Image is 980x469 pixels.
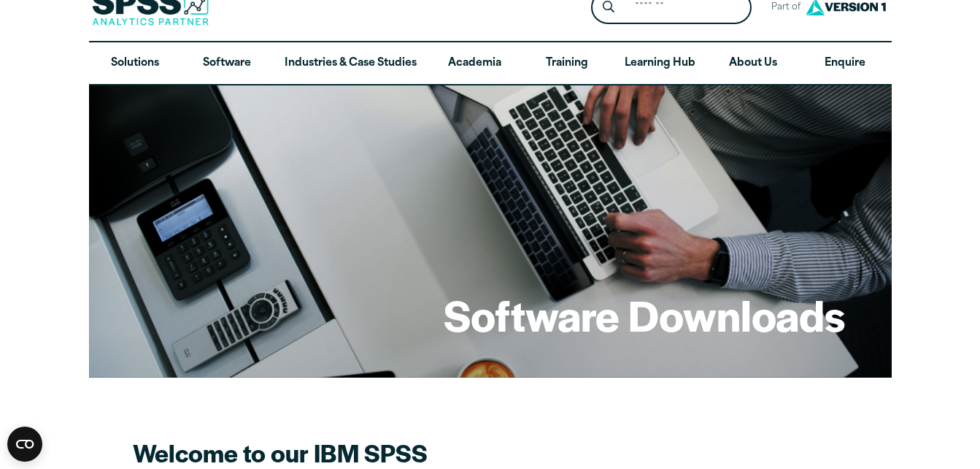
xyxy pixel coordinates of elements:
[613,42,707,85] a: Learning Hub
[603,1,614,13] svg: Search magnifying glass icon
[520,42,612,85] a: Training
[707,42,799,85] a: About Us
[273,42,428,85] a: Industries & Case Studies
[89,42,892,85] nav: Desktop version of site main menu
[799,42,891,85] a: Enquire
[428,42,520,85] a: Academia
[7,427,42,462] button: Open CMP widget
[89,42,181,85] a: Solutions
[181,42,273,85] a: Software
[444,286,845,343] h1: Software Downloads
